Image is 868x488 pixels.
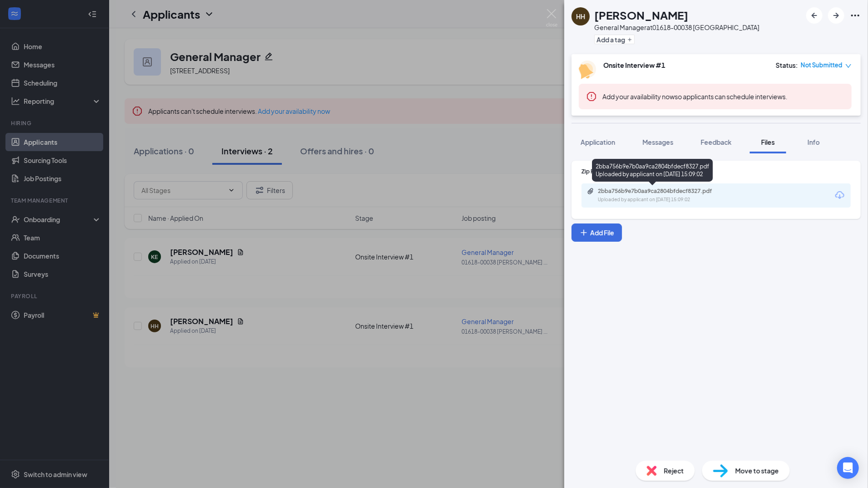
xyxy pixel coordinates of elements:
svg: Download [834,190,845,201]
svg: Plus [579,228,588,237]
button: PlusAdd a tag [594,35,635,44]
span: Reject [664,466,684,476]
button: Add your availability now [602,92,675,101]
div: Uploaded by applicant on [DATE] 15:09:02 [598,196,734,203]
button: ArrowRight [828,7,844,24]
span: Feedback [701,138,732,146]
button: Add FilePlus [572,224,622,242]
span: Info [808,138,820,146]
span: Application [581,138,615,146]
span: Messages [642,138,673,146]
div: 2bba756b9e7b0aa9ca2804bfdecf8327.pdf Uploaded by applicant on [DATE] 15:09:02 [592,159,713,182]
div: General Manager at 01618-00038 [GEOGRAPHIC_DATA] [594,23,759,32]
div: Status : [776,61,798,70]
span: so applicants can schedule interviews. [602,92,788,101]
span: Not Submitted [801,61,843,70]
svg: ArrowLeftNew [809,10,820,21]
span: down [845,63,852,69]
div: Zip Recruiter Resume [582,168,851,175]
span: Move to stage [735,466,779,476]
div: 2bba756b9e7b0aa9ca2804bfdecf8327.pdf [598,188,725,195]
svg: Ellipses [850,10,861,21]
div: HH [576,12,585,21]
button: ArrowLeftNew [806,7,823,24]
svg: Error [586,91,597,102]
span: Files [761,138,775,146]
svg: Plus [627,37,632,42]
div: Open Intercom Messenger [837,457,859,479]
svg: ArrowRight [831,10,842,21]
a: Paperclip2bba756b9e7b0aa9ca2804bfdecf8327.pdfUploaded by applicant on [DATE] 15:09:02 [587,188,734,203]
h1: [PERSON_NAME] [594,7,688,23]
svg: Paperclip [587,188,594,195]
b: Onsite Interview #1 [603,61,665,69]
